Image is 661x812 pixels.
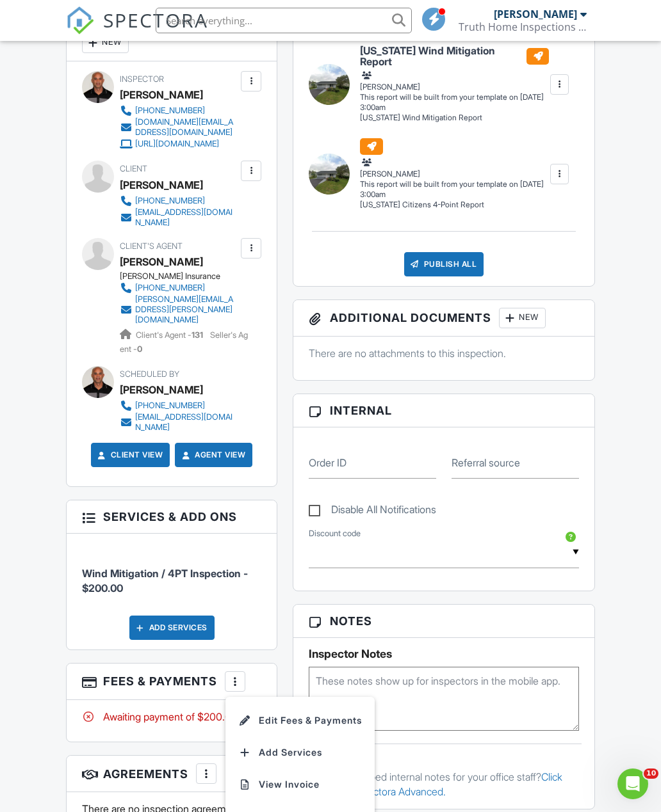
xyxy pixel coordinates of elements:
div: [PERSON_NAME] [120,85,203,104]
label: Referral source [452,456,520,470]
div: [PHONE_NUMBER] [135,283,205,293]
div: [PERSON_NAME] [360,156,549,179]
a: [DOMAIN_NAME][EMAIL_ADDRESS][DOMAIN_NAME] [120,117,238,138]
div: [PERSON_NAME] [360,69,549,92]
p: Want timestamped internal notes for your office staff? [303,770,585,799]
div: [PERSON_NAME] [120,175,203,195]
div: This report will be built from your template on [DATE] 3:00am [360,179,549,200]
label: Discount code [309,528,361,539]
a: Client View [95,449,163,461]
h3: Notes [293,605,594,638]
span: Inspector [120,74,164,84]
a: [PERSON_NAME] [120,252,203,271]
div: [US_STATE] Wind Mitigation Report [360,113,549,123]
div: Add Services [129,616,215,640]
div: This report will be built from your template on [DATE] 3:00am [360,92,549,113]
div: [PHONE_NUMBER] [135,196,205,206]
div: [EMAIL_ADDRESS][DOMAIN_NAME] [135,207,238,228]
h3: Internal [293,394,594,427]
span: 10 [644,768,658,779]
a: [PERSON_NAME][EMAIL_ADDRESS][PERSON_NAME][DOMAIN_NAME] [120,294,238,325]
a: SPECTORA [66,17,208,44]
label: Order ID [309,456,347,470]
h3: Additional Documents [293,300,594,337]
div: [PHONE_NUMBER] [135,401,205,411]
div: [URL][DOMAIN_NAME] [135,139,219,149]
h5: Inspector Notes [309,648,579,660]
div: Awaiting payment of $200.00. [82,710,261,724]
div: [PERSON_NAME] [494,8,577,20]
a: [URL][DOMAIN_NAME] [120,138,238,150]
strong: 131 [192,330,203,340]
h6: [US_STATE] Wind Mitigation Report [360,45,549,68]
div: [PHONE_NUMBER] [135,106,205,116]
span: Client [120,164,147,173]
h3: Fees & Payments [67,664,277,700]
a: Agent View [179,449,245,461]
div: [EMAIL_ADDRESS][DOMAIN_NAME] [135,412,238,433]
a: [EMAIL_ADDRESS][DOMAIN_NAME] [120,207,238,228]
span: Client's Agent [120,241,183,251]
div: [US_STATE] Citizens 4-Point Report [360,200,549,211]
div: Truth Home Inspections LLC [459,20,587,33]
input: Search everything... [156,8,412,33]
div: [PERSON_NAME] Insurance [120,271,248,282]
h3: Services & Add ons [67,500,277,534]
a: [PHONE_NUMBER] [120,195,238,207]
strong: 0 [137,344,142,354]
iframe: Intercom live chat [617,768,648,799]
div: [PERSON_NAME][EMAIL_ADDRESS][PERSON_NAME][DOMAIN_NAME] [135,294,238,325]
a: [PHONE_NUMBER] [120,282,238,294]
div: [PERSON_NAME] [120,380,203,399]
div: Office Notes [303,757,585,770]
span: SPECTORA [103,6,208,33]
div: Publish All [404,252,484,276]
h3: Agreements [67,756,277,792]
img: The Best Home Inspection Software - Spectora [66,6,94,35]
a: [PHONE_NUMBER] [120,399,238,412]
div: [DOMAIN_NAME][EMAIL_ADDRESS][DOMAIN_NAME] [135,117,238,138]
div: New [499,308,546,328]
span: Client's Agent - [136,330,205,340]
span: Scheduled By [120,369,179,379]
a: Click here to trial Spectora Advanced. [303,770,562,797]
p: There are no attachments to this inspection. [309,346,579,360]
li: Service: Wind Mitigation / 4PT Inspection [82,543,261,605]
label: Disable All Notifications [309,504,436,520]
a: [EMAIL_ADDRESS][DOMAIN_NAME] [120,412,238,433]
a: [PHONE_NUMBER] [120,104,238,117]
span: Wind Mitigation / 4PT Inspection - $200.00 [82,567,248,594]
